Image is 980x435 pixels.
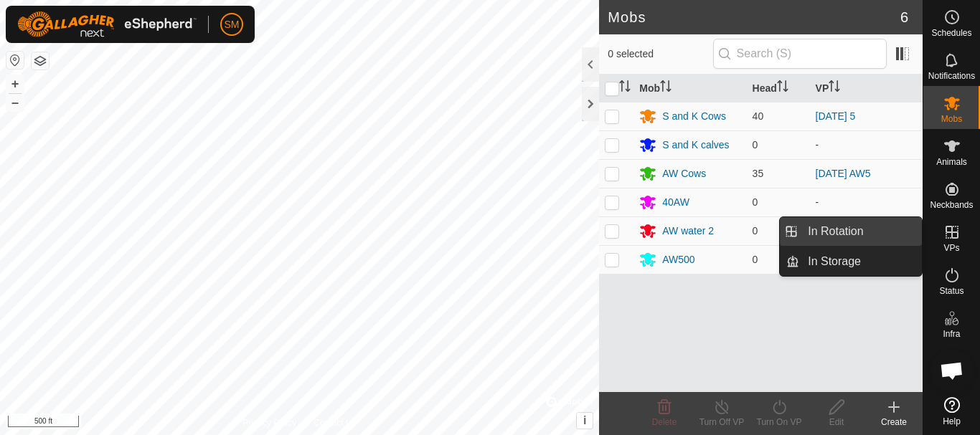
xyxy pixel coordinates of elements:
[6,52,24,69] button: Reset Map
[808,223,863,240] span: In Rotation
[225,17,240,32] span: SM
[713,39,887,69] input: Search (S)
[943,330,960,338] span: Infra
[753,225,758,236] span: 0
[32,52,49,70] button: Map Layers
[750,416,808,429] div: Turn On VP
[753,254,758,265] span: 0
[810,188,923,216] td: -
[6,75,24,92] button: +
[753,139,758,150] span: 0
[693,416,750,429] div: Turn Off VP
[799,217,922,246] a: In Rotation
[6,94,24,111] button: –
[747,75,810,102] th: Head
[816,110,856,122] a: [DATE] 5
[799,247,922,276] a: In Storage
[780,247,922,276] li: In Storage
[865,416,923,429] div: Create
[780,217,922,246] li: In Rotation
[931,29,971,37] span: Schedules
[808,416,865,429] div: Edit
[662,109,726,124] div: S and K Cows
[314,416,356,429] a: Contact Us
[753,196,758,208] span: 0
[662,195,689,210] div: 40AW
[17,11,197,37] img: Gallagher Logo
[662,224,714,239] div: AW water 2
[810,130,923,159] td: -
[243,416,297,429] a: Privacy Policy
[943,417,961,426] span: Help
[608,9,900,26] h2: Mobs
[941,115,962,123] span: Mobs
[810,75,923,102] th: VP
[662,166,706,181] div: AW Cows
[583,414,586,426] span: i
[662,252,694,267] div: AW500
[608,47,712,62] span: 0 selected
[753,168,764,179] span: 35
[936,158,967,166] span: Animals
[930,349,974,392] div: Open chat
[577,413,593,429] button: i
[943,244,959,252] span: VPs
[928,72,975,80] span: Notifications
[930,201,973,209] span: Neckbands
[652,417,677,427] span: Delete
[777,82,788,94] p-sorticon: Activate to sort
[900,6,908,28] span: 6
[633,75,746,102] th: Mob
[619,82,631,94] p-sorticon: Activate to sort
[753,110,764,122] span: 40
[816,168,871,179] a: [DATE] AW5
[923,391,980,431] a: Help
[660,82,672,94] p-sorticon: Activate to sort
[662,138,729,153] div: S and K calves
[808,253,861,270] span: In Storage
[829,82,840,94] p-sorticon: Activate to sort
[939,287,963,295] span: Status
